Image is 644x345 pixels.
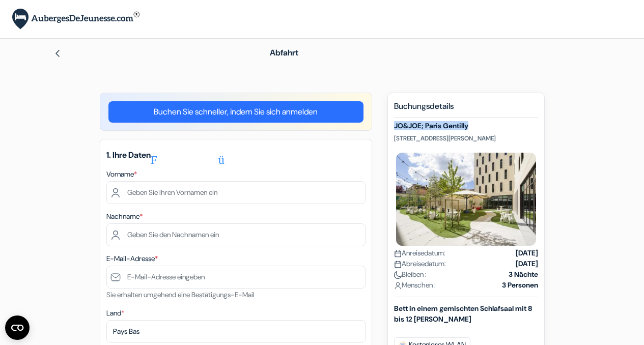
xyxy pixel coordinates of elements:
[12,9,139,30] img: YouthHostels.com
[53,49,62,57] img: left_arrow.svg
[394,271,402,279] img: moon.svg
[402,280,436,290] font: Menschen :
[516,248,538,257] font: [DATE]
[402,259,446,268] font: Abreisedatum:
[151,152,322,164] font: Fehlerübersicht
[154,106,318,117] font: Buchen Sie schneller, indem Sie sich anmelden
[394,250,402,257] img: calendar.svg
[106,212,139,221] font: Nachname
[106,266,366,289] input: E-Mail-Adresse eingeben
[108,101,363,123] a: Buchen Sie schneller, indem Sie sich anmelden
[106,308,121,318] font: Land
[516,259,538,268] font: [DATE]
[402,270,427,279] font: Bleiben :
[402,248,445,257] font: Anreisedatum:
[5,315,30,340] button: CMP-Widget öffnen
[394,101,454,111] font: Buchungsdetails
[106,181,366,204] input: Geben Sie Ihren Vornamen ein
[151,150,322,160] a: Fehlerübersicht
[270,47,298,58] font: Abfahrt
[106,150,151,160] font: 1. Ihre Daten
[502,280,538,290] font: 3 Personen
[106,290,255,299] font: Sie erhalten umgehend eine Bestätigungs-E-Mail
[394,121,468,130] font: JO&JOE; Paris Gentilly
[394,261,402,268] img: calendar.svg
[394,282,402,290] img: user_icon.svg
[106,169,134,179] font: Vorname
[394,304,532,324] font: Bett in einem gemischten Schlafsaal mit 8 bis 12 [PERSON_NAME]
[509,270,538,279] font: 3 Nächte
[394,134,496,142] font: [STREET_ADDRESS][PERSON_NAME]
[106,223,366,246] input: Geben Sie den Nachnamen ein
[106,254,155,263] font: E-Mail-Adresse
